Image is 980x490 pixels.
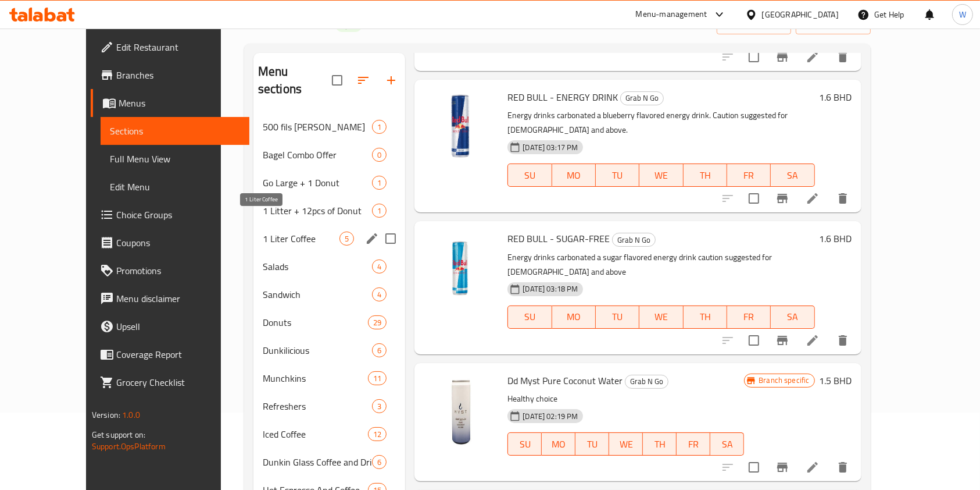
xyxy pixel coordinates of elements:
span: Donuts [263,315,368,329]
span: Grab N Go [625,375,668,388]
a: Edit Menu [101,173,250,201]
span: Dd Myst Pure Coconut Water [507,372,623,389]
span: [DATE] 03:17 PM [518,142,582,153]
button: TH [643,432,677,456]
span: FR [732,167,766,184]
a: Sections [101,117,250,145]
button: Branch-specific-item [768,43,796,71]
span: TU [600,308,635,325]
button: TU [596,306,639,329]
span: Grocery Checklist [116,375,241,389]
span: 4 [373,261,386,272]
div: 1 Liter Coffee5edit [253,225,405,253]
button: SU [507,432,542,456]
span: WE [614,436,638,453]
span: MO [557,308,591,325]
span: Menu disclaimer [116,292,241,306]
span: Coverage Report [116,347,241,361]
button: SU [507,164,552,187]
span: Salads [263,260,372,274]
span: Edit Menu [110,180,241,194]
button: TU [596,164,639,187]
a: Edit menu item [806,50,820,64]
span: export [805,16,861,31]
span: Select to update [742,328,766,353]
img: RED BULL - ENERGY DRINK [424,89,498,164]
div: items [372,287,387,301]
p: Energy drinks carbonated a sugar flavored energy drink caution suggested for [DEMOGRAPHIC_DATA] a... [507,250,814,279]
div: items [372,148,387,162]
div: 1 Litter + 12pcs of Donut1 [253,197,405,225]
div: Sandwich4 [253,280,405,308]
button: delete [829,43,857,71]
a: Upsell [91,313,250,340]
span: MO [557,167,591,184]
div: Grab N Go [625,375,668,389]
span: Iced Coffee [263,427,368,441]
button: edit [363,230,381,247]
span: Sections [110,124,241,138]
span: Refreshers [263,399,372,413]
div: Iced Coffee12 [253,420,405,448]
div: Go Large + 1 Donut1 [253,169,405,197]
span: RED BULL - SUGAR-FREE [507,230,610,247]
span: [DATE] 03:18 PM [518,283,582,294]
span: Munchkins [263,371,368,385]
a: Menus [91,89,250,117]
div: Bagel Combo Offer0 [253,141,405,169]
span: import [726,16,782,31]
span: SA [775,167,810,184]
span: TH [648,436,672,453]
span: [DATE] 02:19 PM [518,411,582,422]
h6: 1.5 BHD [820,372,852,389]
button: TU [575,432,609,456]
div: Munchkins11 [253,364,405,392]
span: 1 Liter Coffee [263,232,339,246]
a: Full Menu View [101,145,250,173]
button: SU [507,306,552,329]
span: 1 [373,177,386,189]
span: Go Large + 1 Donut [263,176,372,190]
span: TU [600,167,635,184]
span: Branches [116,68,241,82]
span: Branch specific [754,375,814,386]
span: Promotions [116,264,241,278]
button: FR [727,306,771,329]
a: Menu disclaimer [91,285,250,313]
span: 11 [369,373,386,384]
span: Menus [119,96,241,110]
span: Select to update [742,45,766,69]
a: Coverage Report [91,340,250,368]
button: delete [829,326,857,354]
div: items [372,204,387,218]
div: Dunkilicious6 [253,336,405,364]
span: 12 [369,429,386,440]
span: SU [513,436,537,453]
span: Grab N Go [621,91,663,105]
span: 29 [369,317,386,328]
button: delete [829,184,857,212]
a: Support.OpsPlatform [92,439,166,454]
button: TH [684,164,727,187]
span: 6 [373,345,386,356]
div: items [372,120,387,134]
span: 3 [373,401,386,412]
div: Refreshers3 [253,392,405,420]
button: delete [829,453,857,481]
div: 500 fils Promo [263,120,372,134]
span: FR [732,308,766,325]
span: Coupons [116,236,241,250]
img: Dd Myst Pure Coconut Water [424,372,498,447]
span: Get support on: [92,427,145,442]
div: items [372,343,387,357]
button: MO [552,164,596,187]
div: items [372,455,387,469]
span: W [959,8,966,21]
span: MO [546,436,571,453]
span: Sandwich [263,287,372,301]
button: MO [552,306,596,329]
img: RED BULL - SUGAR-FREE [424,230,498,305]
